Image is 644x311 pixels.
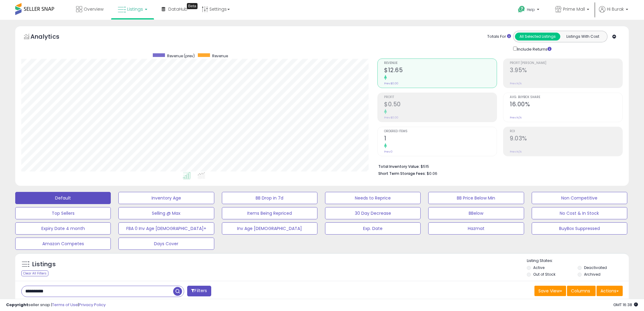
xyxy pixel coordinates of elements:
[510,67,622,75] h2: 3.95%
[118,207,214,219] button: Selling @ Max
[79,302,106,308] a: Privacy Policy
[384,130,497,133] span: Ordered Items
[510,101,622,109] h2: 16.00%
[325,207,421,219] button: 30 Day Decrease
[599,6,628,20] a: Hi Burak
[532,207,627,219] button: No Cost & In Stock
[378,164,420,169] b: Total Inventory Value:
[15,238,111,250] button: Amazon Competes
[384,96,497,99] span: Profit
[222,192,317,204] button: BB Drop in 7d
[325,222,421,235] button: Exp. Date
[52,302,78,308] a: Terms of Use
[510,135,622,143] h2: 9.03%
[428,222,524,235] button: Hazmat
[168,6,187,12] span: DataHub
[532,222,627,235] button: BuyBox Suppressed
[510,82,522,85] small: Prev: N/A
[532,192,627,204] button: Non Competitive
[84,6,103,12] span: Overview
[563,6,585,12] span: Prime Mall
[487,34,511,40] div: Totals For
[222,222,317,235] button: Inv Age [DEMOGRAPHIC_DATA]
[527,258,629,264] p: Listing States:
[607,6,624,12] span: Hi Burak
[428,207,524,219] button: BBelow
[384,67,497,75] h2: $12.65
[6,302,28,308] strong: Copyright
[384,62,497,65] span: Revenue
[567,286,596,296] button: Columns
[118,222,214,235] button: FBA 0 Inv Age [DEMOGRAPHIC_DATA]+
[127,6,143,12] span: Listings
[21,270,48,276] div: Clear All Filters
[167,53,195,58] span: Revenue (prev)
[560,33,605,41] button: Listings With Cost
[513,1,545,20] a: Help
[597,286,623,296] button: Actions
[510,96,622,99] span: Avg. Buybox Share
[584,265,607,270] label: Deactivated
[427,171,437,176] span: $0.06
[533,272,555,277] label: Out of Stock
[518,5,525,13] i: Get Help
[222,207,317,219] button: Items Being Repriced
[384,82,398,85] small: Prev: $0.00
[571,288,590,294] span: Columns
[510,62,622,65] span: Profit [PERSON_NAME]
[533,265,544,270] label: Active
[515,33,560,41] button: All Selected Listings
[384,116,398,119] small: Prev: $0.00
[187,286,211,296] button: Filters
[30,32,71,42] h5: Analytics
[15,192,111,204] button: Default
[6,302,106,308] div: seller snap | |
[510,116,522,119] small: Prev: N/A
[32,260,56,269] h5: Listings
[510,130,622,133] span: ROI
[584,272,600,277] label: Archived
[15,222,111,235] button: Expiry Date 4 month
[613,302,638,308] span: 2025-09-15 16:38 GMT
[212,53,228,58] span: Revenue
[384,150,393,154] small: Prev: 0
[534,286,566,296] button: Save View
[378,162,618,170] li: $515
[118,192,214,204] button: Inventory Age
[187,3,198,9] div: Tooltip anchor
[527,7,535,12] span: Help
[384,135,497,143] h2: 1
[384,101,497,109] h2: $0.50
[509,45,559,52] div: Include Returns
[428,192,524,204] button: BB Price Below Min
[378,171,426,176] b: Short Term Storage Fees:
[510,150,522,154] small: Prev: N/A
[118,238,214,250] button: Days Cover
[15,207,111,219] button: Top Sellers
[325,192,421,204] button: Needs to Reprice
